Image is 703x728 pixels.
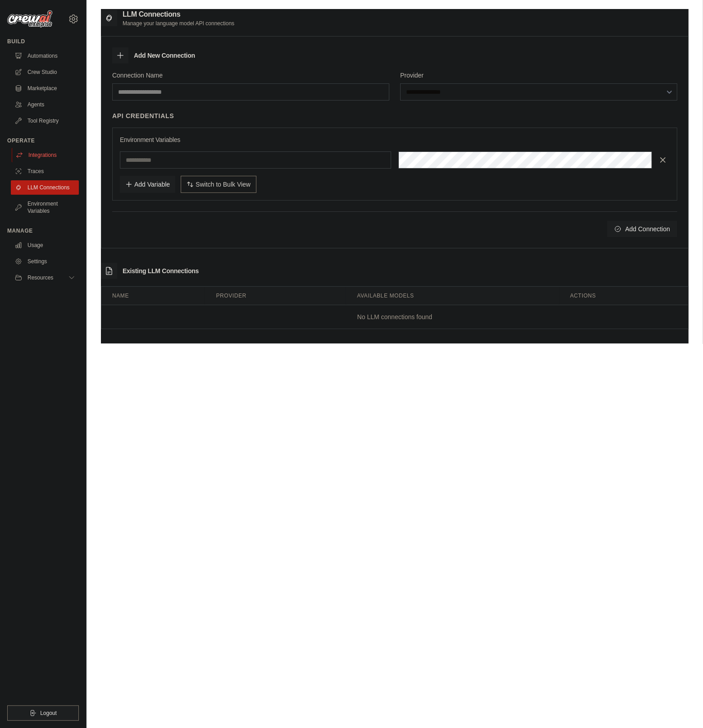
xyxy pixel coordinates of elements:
[112,111,174,120] h4: API Credentials
[11,65,79,79] a: Crew Studio
[123,20,234,27] p: Manage your language model API connections
[607,221,677,237] button: Add Connection
[120,176,175,193] button: Add Variable
[112,71,389,80] label: Connection Name
[101,305,688,329] td: No LLM connections found
[11,164,79,179] a: Traces
[7,227,79,234] div: Manage
[11,238,79,252] a: Usage
[11,270,79,285] button: Resources
[134,51,195,60] h3: Add New Connection
[196,180,251,189] span: Switch to Bulk View
[123,9,234,20] h2: LLM Connections
[11,97,79,112] a: Agents
[7,137,79,144] div: Operate
[123,266,199,275] h3: Existing LLM Connections
[40,710,57,717] span: Logout
[120,135,670,144] h3: Environment Variables
[101,287,205,305] th: Name
[7,38,79,45] div: Build
[7,10,52,27] img: Logo
[27,274,53,281] span: Resources
[11,81,79,96] a: Marketplace
[12,148,80,162] a: Integrations
[11,49,79,63] a: Automations
[181,176,256,193] button: Switch to Bulk View
[11,180,79,195] a: LLM Connections
[400,71,677,80] label: Provider
[11,254,79,269] a: Settings
[559,287,688,305] th: Actions
[11,114,79,128] a: Tool Registry
[11,197,79,218] a: Environment Variables
[7,705,79,721] button: Logout
[346,287,559,305] th: Available Models
[205,287,346,305] th: Provider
